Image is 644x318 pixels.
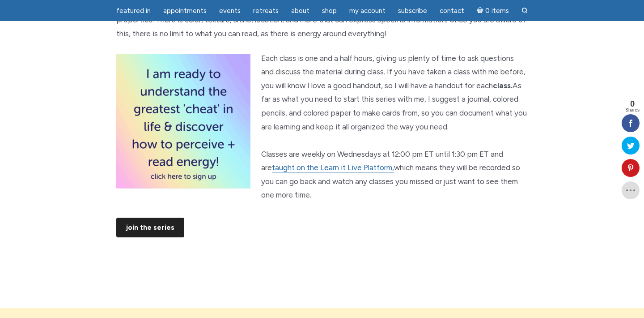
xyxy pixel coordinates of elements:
[393,2,432,20] a: Subscribe
[317,2,342,20] a: Shop
[434,2,470,20] a: Contact
[440,7,464,15] span: Contact
[286,2,315,20] a: About
[291,7,309,15] span: About
[349,7,386,15] span: My Account
[272,163,394,172] a: taught on the Learn it Live Platform,
[214,2,246,20] a: Events
[116,218,184,237] a: JOIN THE SERIES
[261,54,527,131] span: Each class is one and a half hours, giving us plenty of time to ask questions and discuss the mat...
[219,7,241,15] span: Events
[158,2,212,20] a: Appointments
[477,7,485,15] i: Cart
[248,2,284,20] a: Retreats
[493,81,513,90] strong: class.
[398,7,427,15] span: Subscribe
[471,1,514,20] a: Cart0 items
[625,100,640,108] span: 0
[322,7,337,15] span: Shop
[261,150,520,200] span: Classes are weekly on Wednesdays at 12:00 pm ET until 1:30 pm ET and are which means they will be...
[116,7,151,15] span: featured in
[485,8,509,14] span: 0 items
[163,7,207,15] span: Appointments
[344,2,391,20] a: My Account
[625,108,640,112] span: Shares
[111,2,156,20] a: featured in
[253,7,279,15] span: Retreats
